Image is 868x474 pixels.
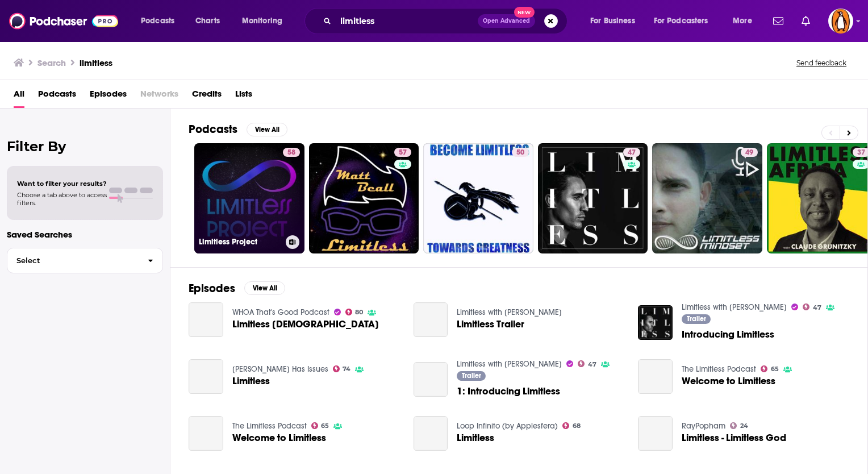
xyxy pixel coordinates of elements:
[733,13,752,29] span: More
[90,85,127,108] a: Episodes
[199,237,281,247] h3: Limitless Project
[562,422,581,429] a: 68
[803,303,821,310] a: 47
[573,423,581,429] span: 68
[189,122,287,136] a: PodcastsView All
[17,191,107,207] span: Choose a tab above to access filters.
[37,57,66,68] h3: Search
[189,359,223,394] a: Limitless
[828,9,853,34] img: User Profile
[582,12,649,30] button: open menu
[457,386,560,396] a: 1: Introducing Limitless
[654,13,708,29] span: For Podcasters
[682,330,774,339] a: Introducing Limitless
[141,13,174,29] span: Podcasts
[414,302,448,337] a: Limitless Trailer
[321,423,329,429] span: 65
[394,148,411,157] a: 57
[333,365,351,372] a: 74
[813,305,821,310] span: 47
[741,148,758,157] a: 49
[414,362,448,397] a: 1: Introducing Limitless
[828,9,853,34] span: Logged in as penguin_portfolio
[7,229,163,240] p: Saved Searches
[336,12,478,30] input: Search podcasts, credits, & more...
[7,138,163,155] h2: Filter By
[7,257,139,264] span: Select
[745,147,753,159] span: 49
[311,422,329,429] a: 65
[14,85,24,108] span: All
[457,319,524,329] a: Limitless Trailer
[457,307,562,317] a: Limitless with Johanna Buchweitz
[797,11,815,31] a: Show notifications dropdown
[80,57,112,68] h3: limitless
[140,85,178,108] span: Networks
[740,423,748,429] span: 24
[638,305,673,340] img: Introducing Limitless
[769,11,788,31] a: Show notifications dropdown
[478,14,535,28] button: Open AdvancedNew
[283,148,300,157] a: 58
[232,433,326,443] a: Welcome to Limitless
[355,310,363,315] span: 80
[234,12,297,30] button: open menu
[514,7,535,18] span: New
[638,416,673,451] a: Limitless - Limitless God
[682,376,775,386] a: Welcome to Limitless
[857,147,865,159] span: 37
[287,147,295,159] span: 58
[309,143,419,253] a: 57
[188,12,227,30] a: Charts
[247,123,287,136] button: View All
[232,421,307,431] a: The Limitless Podcast
[189,416,223,451] a: Welcome to Limitless
[133,12,189,30] button: open menu
[761,365,779,372] a: 65
[771,367,779,372] span: 65
[38,85,76,108] a: Podcasts
[399,147,407,159] span: 57
[423,143,533,253] a: 50
[315,8,578,34] div: Search podcasts, credits, & more...
[483,18,530,24] span: Open Advanced
[590,13,635,29] span: For Business
[232,319,379,329] span: Limitless [DEMOGRAPHIC_DATA]
[578,360,596,367] a: 47
[232,376,270,386] a: Limitless
[242,13,282,29] span: Monitoring
[414,416,448,451] a: Limitless
[192,85,222,108] a: Credits
[457,433,494,443] a: Limitless
[682,433,786,443] a: Limitless - Limitless God
[9,10,118,32] img: Podchaser - Follow, Share and Rate Podcasts
[189,122,237,136] h2: Podcasts
[682,302,787,312] a: Limitless with Josh Patterson
[462,372,481,379] span: Trailer
[345,309,364,315] a: 80
[7,248,163,273] button: Select
[195,13,220,29] span: Charts
[628,147,636,159] span: 47
[538,143,648,253] a: 47
[793,58,850,68] button: Send feedback
[17,180,107,188] span: Want to filter your results?
[232,319,379,329] a: Limitless God
[646,12,725,30] button: open menu
[638,359,673,394] a: Welcome to Limitless
[232,364,328,374] a: Jeff Lewis Has Issues
[194,143,304,253] a: 58Limitless Project
[516,147,524,159] span: 50
[457,359,562,369] a: Limitless with Josh Patterson
[828,9,853,34] button: Show profile menu
[189,281,285,296] a: EpisodesView All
